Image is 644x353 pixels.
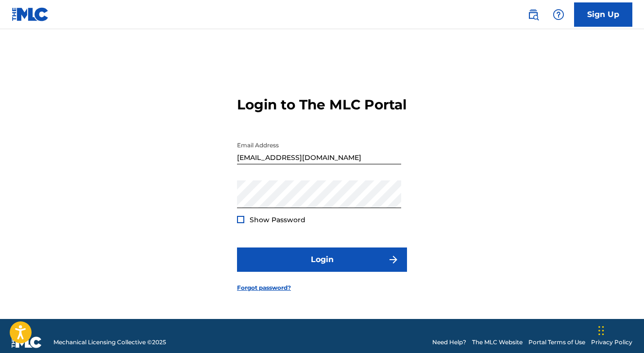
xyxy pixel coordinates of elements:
img: help [553,9,564,20]
button: Login [237,247,407,272]
img: search [527,9,539,20]
div: Help [549,5,568,24]
a: Privacy Policy [591,338,632,347]
iframe: Chat Widget [595,306,644,353]
img: MLC Logo [12,7,49,21]
span: Mechanical Licensing Collective © 2025 [53,338,166,347]
span: Show Password [250,215,305,224]
a: Forgot password? [237,283,291,292]
a: Need Help? [432,338,466,347]
img: logo [12,336,42,348]
a: Sign Up [574,2,632,27]
a: Portal Terms of Use [528,338,585,347]
div: Drag [598,316,604,345]
img: f7272a7cc735f4ea7f67.svg [388,254,399,265]
h3: Login to The MLC Portal [237,96,407,113]
a: Public Search [524,5,543,24]
a: The MLC Website [472,338,523,347]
